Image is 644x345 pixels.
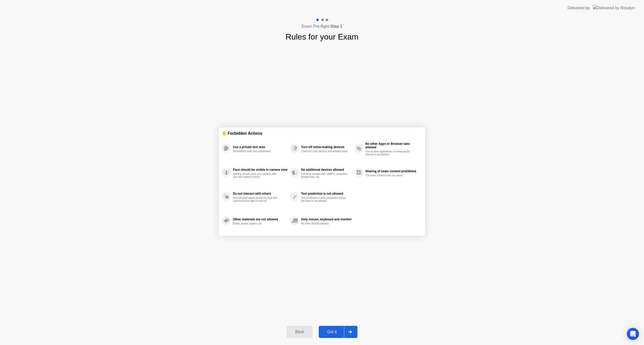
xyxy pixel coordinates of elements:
h4: Exam Pre-flight: [302,23,342,29]
button: Got it [319,326,357,338]
div: Use a private test area [233,145,288,149]
div: Face should be visible in camera view [233,168,288,171]
div: Use of other applications or browsing the internet is not allowed [365,150,413,156]
div: No additional devices allowed [301,168,352,171]
div: Nothing should cover your camera, with your face clearly in focus [233,173,280,179]
div: The exam content is for you alone [365,174,413,177]
div: Other materials are not allowed [233,218,288,221]
div: Only mouse, keyboard and monitor [301,218,352,221]
div: Open Intercom Messenger [627,328,639,340]
div: Text prediction is not allowed [301,192,352,195]
div: Your physical space should be clear and communication apps turned off [233,196,280,202]
div: Books, scripts, papers, etc [233,222,280,225]
div: Somewhere quiet and undisturbed [233,150,280,153]
div: Including smartphones, tablets, computers, headphones, etc. [301,173,349,179]
button: Back [287,326,312,338]
div: Back [288,330,311,334]
div: Text prediction or auto-completion during the exam is not allowed [301,196,349,202]
div: Turn off noise-making devices [301,145,352,149]
div: Sharing of exam content prohibited [365,169,420,173]
img: Delivered by Rosalyn [593,5,635,11]
div: Delivered by [568,5,590,11]
div: ✋ Forbidden Actions [222,130,422,136]
h1: Rules for your Exam [286,31,358,43]
div: Do not interact with others [233,192,288,195]
div: No other devices allowed [301,222,349,225]
div: Check for noisy devices and ambient noise [301,150,349,153]
div: No other Apps or Browser tabs allowed [365,142,420,149]
div: Got it [320,330,344,334]
b: Step 1 [330,24,342,28]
